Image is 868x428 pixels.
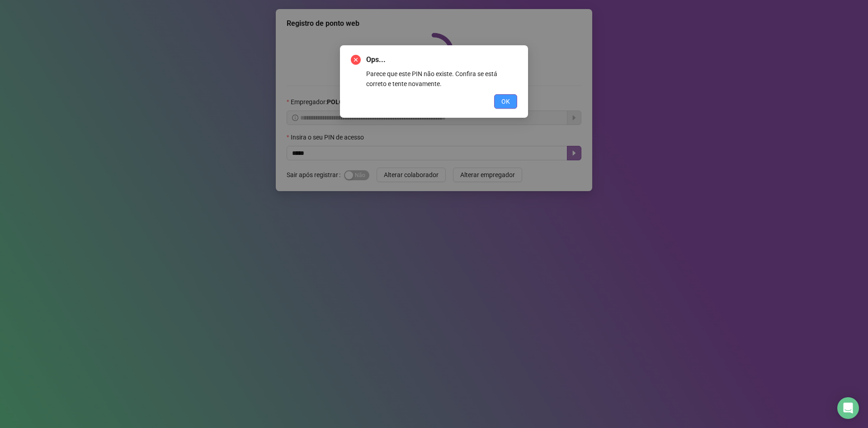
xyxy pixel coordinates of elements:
[501,96,510,106] span: OK
[837,397,859,419] div: Open Intercom Messenger
[366,54,517,65] span: Ops...
[366,69,517,89] div: Parece que este PIN não existe. Confira se está correto e tente novamente.
[494,94,517,109] button: OK
[351,55,361,65] span: close-circle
